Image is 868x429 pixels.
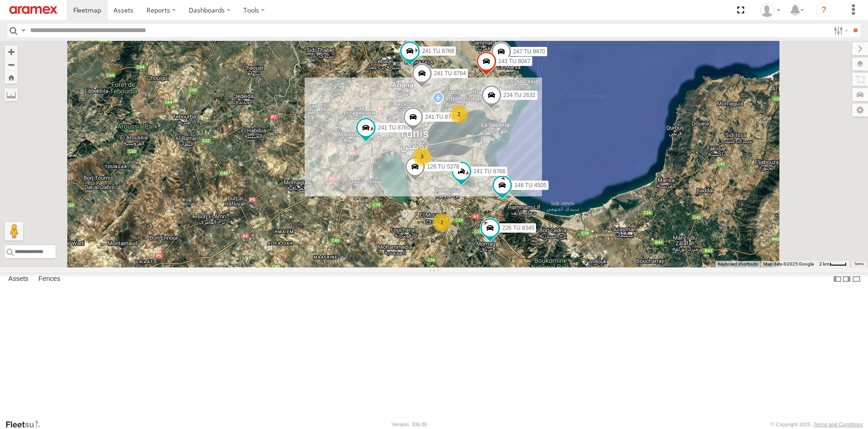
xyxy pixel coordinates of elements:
div: Mohammed Benhlila [757,3,784,17]
span: 241 TU 8765 [378,125,410,131]
span: 241 TU 8766 [473,168,505,175]
button: Zoom Home [5,71,18,84]
div: © Copyright 2025 - [771,422,863,427]
span: Map data ©2025 Google [763,261,814,266]
a: Visit our Website [5,420,48,429]
img: aramex-logo.svg [9,6,57,14]
label: Hide Summary Table [852,273,861,286]
span: 226 TU 8345 [502,225,534,231]
span: 126 TU 5378 [427,163,459,170]
label: Measure [5,88,18,101]
span: 148 TU 4505 [514,182,546,188]
label: Search Filter Options [830,24,850,37]
span: 234 TU 2632 [504,92,536,98]
label: Assets [4,273,33,286]
span: 2 km [819,261,830,266]
a: Terms (opens in new tab) [854,262,864,266]
label: Dock Summary Table to the Left [833,273,842,286]
button: Map Scale: 2 km per 33 pixels [817,261,849,267]
i: ? [817,3,831,18]
a: Terms and Conditions [814,422,863,427]
label: Fences [34,273,65,286]
div: Version: 306.00 [392,422,427,427]
div: 2 [450,105,468,123]
span: 247 TU 9970 [513,48,545,55]
div: 2 [433,213,451,232]
button: Drag Pegman onto the map to open Street View [5,222,23,240]
span: 241 TU 8770 [425,114,457,121]
span: 241 TU 8764 [434,70,466,77]
label: Map Settings [852,104,868,117]
span: 241 TU 8768 [422,48,454,54]
button: Zoom in [5,45,18,58]
label: Dock Summary Table to the Right [842,273,851,286]
div: 3 [413,147,431,166]
button: Zoom out [5,58,18,71]
span: 143 TU 8047 [498,58,530,65]
label: Search Query [19,24,27,37]
button: Keyboard shortcuts [718,261,758,267]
